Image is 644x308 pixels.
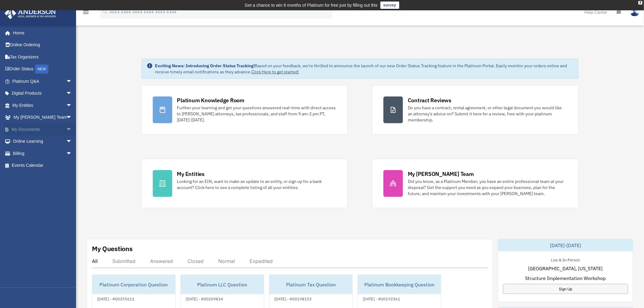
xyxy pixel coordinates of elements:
[252,69,299,75] a: Click Here to get started!
[4,135,81,148] a: Online Learningarrow_drop_down
[92,295,139,302] div: [DATE] - #00355611
[66,147,78,160] span: arrow_drop_down
[4,87,81,100] a: Digital Productsarrow_drop_down
[408,96,451,104] div: Contract Reviews
[92,275,175,294] div: Platinum Corporation Question
[155,63,574,75] div: Based on your feedback, we're thrilled to announce the launch of our new Order Status Tracking fe...
[498,239,633,251] div: [DATE]-[DATE]
[372,159,579,208] a: My [PERSON_NAME] Team Did you know, as a Platinum Member, you have an entire professional team at...
[142,85,348,135] a: Platinum Knowledge Room Further your learning and get your questions answered real-time with dire...
[181,275,264,294] div: Platinum LLC Question
[155,63,255,68] strong: Exciting News: Introducing Order Status Tracking!
[358,275,441,294] div: Platinum Bookkeeping Question
[630,8,639,16] img: User Pic
[4,147,81,159] a: Billingarrow_drop_down
[4,159,81,172] a: Events Calendar
[4,111,81,124] a: My [PERSON_NAME] Teamarrow_drop_down
[269,295,317,302] div: [DATE] - #00198153
[408,170,474,178] div: My [PERSON_NAME] Team
[66,75,78,88] span: arrow_drop_down
[4,63,81,75] a: Order StatusNEW
[408,178,567,197] div: Did you know, as a Platinum Member, you have an entire professional team at your disposal? Get th...
[66,123,78,136] span: arrow_drop_down
[181,295,228,302] div: [DATE] - #00209834
[177,170,205,178] div: My Entities
[4,99,81,111] a: My Entitiesarrow_drop_down
[150,258,173,264] div: Answered
[66,111,78,124] span: arrow_drop_down
[35,65,48,74] div: NEW
[372,85,579,135] a: Contract Reviews Do you have a contract, rental agreement, or other legal document you would like...
[187,258,204,264] div: Closed
[66,99,78,112] span: arrow_drop_down
[82,11,89,16] a: menu
[82,9,89,16] i: menu
[4,123,81,135] a: My Documentsarrow_drop_down
[408,105,567,123] div: Do you have a contract, rental agreement, or other legal document you would like an attorney's ad...
[3,7,58,19] img: Anderson Advisors Platinum Portal
[218,258,235,264] div: Normal
[4,39,81,51] a: Online Ordering
[639,1,642,5] div: close
[269,275,352,294] div: Platinum Tax Question
[66,135,78,148] span: arrow_drop_down
[177,96,245,104] div: Platinum Knowledge Room
[177,178,337,191] div: Looking for an EIN, want to make an update to an entity, or sign up for a bank account? Click her...
[92,258,98,264] div: All
[66,87,78,100] span: arrow_drop_down
[358,295,405,302] div: [DATE] - #00192361
[528,265,603,272] span: [GEOGRAPHIC_DATA], [US_STATE]
[102,8,108,15] i: search
[503,284,628,294] a: Sign Up
[380,2,399,9] a: survey
[112,258,135,264] div: Submitted
[4,27,78,39] a: Home
[177,105,337,123] div: Further your learning and get your questions answered real-time with direct access to [PERSON_NAM...
[245,2,378,9] div: Get a chance to win 6 months of Platinum for free just by filling out this
[4,75,81,87] a: Platinum Q&Aarrow_drop_down
[250,258,273,264] div: Expedited
[142,159,348,208] a: My Entities Looking for an EIN, want to make an update to an entity, or sign up for a bank accoun...
[546,256,585,263] div: Live & In-Person
[4,51,81,63] a: Tax Organizers
[525,275,606,282] span: Structure Implementation Workshop
[92,244,133,253] div: My Questions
